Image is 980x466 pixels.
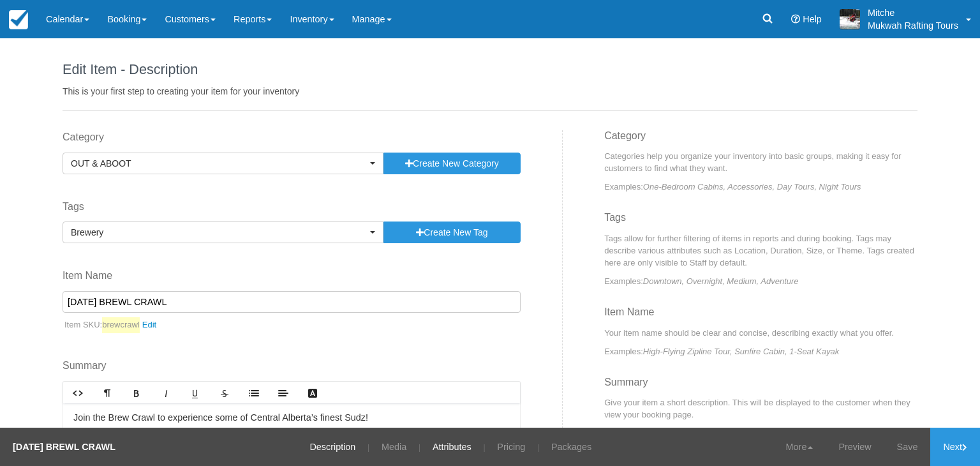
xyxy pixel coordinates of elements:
[826,428,884,466] a: Preview
[840,9,860,29] img: A1
[791,15,800,24] i: Help
[604,130,917,151] h3: Category
[71,226,367,239] span: Brewery
[604,232,917,269] p: Tags allow for further filtering of items in reports and during booking. Tags may describe variou...
[9,10,28,29] img: checkfront-main-nav-mini-logo.png
[884,428,931,466] a: Save
[423,428,481,466] a: Attributes
[63,291,521,313] input: Enter a new Item Name
[63,62,917,77] h1: Edit Item - Description
[604,396,917,421] p: Give your item a short description. This will be displayed to the customer when they view your bo...
[803,14,822,24] span: Help
[604,275,917,287] p: Examples:
[71,157,367,170] span: OUT & ABOOT
[643,182,861,192] em: One-Bedroom Cabins, Accessories, Day Tours, Night Tours
[542,428,601,466] a: Packages
[300,428,365,466] a: Description
[643,276,799,286] em: Downtown, Overnight, Medium, Adventure
[63,200,521,214] label: Tags
[604,306,917,327] h3: Item Name
[63,269,521,283] label: Item Name
[868,19,958,32] p: Mukwah Rafting Tours
[122,382,151,403] a: Bold
[298,382,327,403] a: Text Color
[372,428,416,466] a: Media
[210,382,239,403] a: Strikethrough
[63,359,521,373] label: Summary
[604,345,917,357] p: Examples:
[868,6,958,19] p: Mitche
[63,222,383,243] button: Brewery
[181,382,210,403] a: Underline
[63,130,521,145] label: Category
[383,222,521,243] button: Create New Tag
[773,428,826,466] a: More
[604,181,917,193] p: Examples:
[13,442,115,452] strong: [DATE] BREWL CRAWL
[383,153,521,174] button: Create New Category
[102,317,161,333] a: brewcrawl
[604,212,917,232] h3: Tags
[930,428,980,466] a: Next
[604,150,917,174] p: Categories help you organize your inventory into basic groups, making it easy for customers to fi...
[63,317,521,333] p: Item SKU:
[269,382,298,403] a: Align
[93,382,122,403] a: Format
[63,153,383,174] button: OUT & ABOOT
[63,85,917,98] p: This is your first step to creating your item for your inventory
[487,428,535,466] a: Pricing
[643,347,839,356] em: High-Flying Zipline Tour, Sunfire Cabin, 1-Seat Kayak
[604,327,917,339] p: Your item name should be clear and concise, describing exactly what you offer.
[63,382,93,403] a: HTML
[73,411,510,425] p: Join the Brew Crawl to experience some of Central Alberta’s finest Sudz!
[239,382,269,403] a: Lists
[151,382,181,403] a: Italic
[604,377,917,397] h3: Summary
